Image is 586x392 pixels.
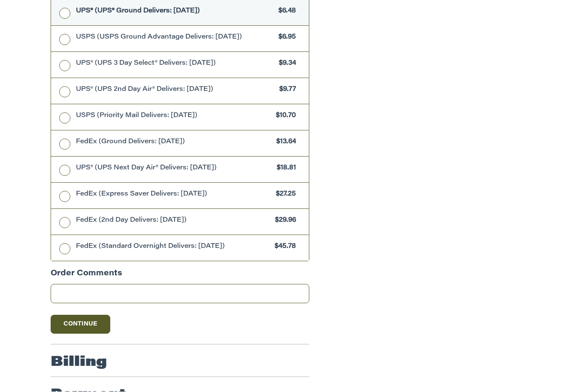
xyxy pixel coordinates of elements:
[76,242,271,252] span: FedEx (Standard Overnight Delivers: [DATE])
[76,190,272,200] span: FedEx (Express Saver Delivers: [DATE])
[272,112,296,121] span: $10.70
[273,164,296,174] span: $18.81
[76,7,275,17] span: UPS® (UPS® Ground Delivers: [DATE])
[271,242,296,252] span: $45.78
[76,59,275,69] span: UPS® (UPS 3 Day Select® Delivers: [DATE])
[272,138,296,148] span: $13.64
[51,315,111,334] button: Continue
[76,33,275,43] span: USPS (USPS Ground Advantage Delivers: [DATE])
[271,216,296,226] span: $29.96
[275,33,296,43] span: $6.95
[275,59,296,69] span: $9.34
[51,354,107,371] h2: Billing
[76,138,272,148] span: FedEx (Ground Delivers: [DATE])
[275,85,296,95] span: $9.77
[272,190,296,200] span: $27.25
[275,7,296,17] span: $6.48
[76,164,273,174] span: UPS® (UPS Next Day Air® Delivers: [DATE])
[76,85,275,95] span: UPS® (UPS 2nd Day Air® Delivers: [DATE])
[51,268,122,284] legend: Order Comments
[76,216,271,226] span: FedEx (2nd Day Delivers: [DATE])
[76,112,272,121] span: USPS (Priority Mail Delivers: [DATE])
